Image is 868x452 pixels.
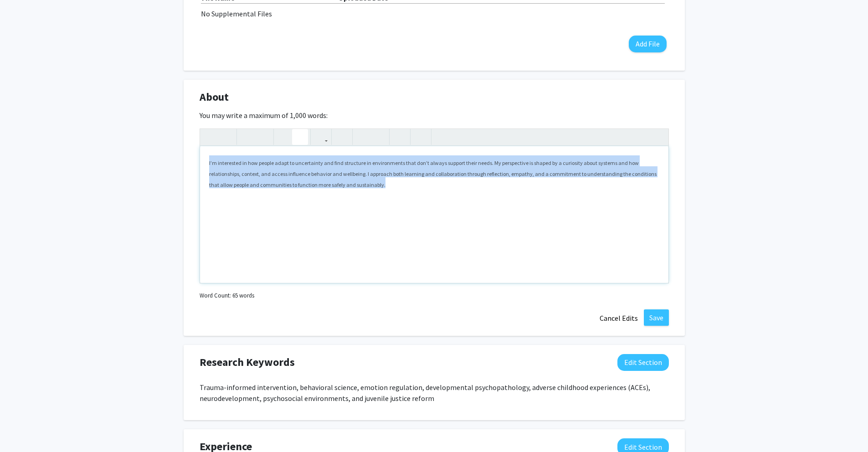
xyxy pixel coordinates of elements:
[371,129,387,145] button: Ordered list
[413,129,429,145] button: Insert horizontal rule
[7,411,39,445] iframe: Chat
[292,129,308,145] button: Subscript
[201,8,668,19] div: No Supplemental Files
[276,129,292,145] button: Superscript
[202,129,218,145] button: Undo (Ctrl + Z)
[200,146,668,283] div: Note to users with screen readers: Please deactivate our accessibility plugin for this page as it...
[200,291,254,300] small: Word Count: 65 words
[617,354,669,371] button: Edit Research Keywords
[200,382,669,404] p: Trauma-informed intervention, behavioral science, emotion regulation, developmental psychopatholo...
[334,129,350,145] button: Insert Image
[200,89,229,105] span: About
[218,129,234,145] button: Redo (Ctrl + Y)
[239,129,255,145] button: Strong (Ctrl + B)
[200,354,295,370] span: Research Keywords
[594,309,644,327] button: Cancel Edits
[650,129,666,145] button: Fullscreen
[392,129,408,145] button: Remove format
[355,129,371,145] button: Unordered list
[313,129,329,145] button: Link
[629,36,667,52] button: Add File
[209,159,657,188] sub: I’m interested in how people adapt to uncertainty and find structure in environments that don’t a...
[200,110,328,121] label: You may write a maximum of 1,000 words:
[255,129,271,145] button: Emphasis (Ctrl + I)
[644,309,669,326] button: Save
